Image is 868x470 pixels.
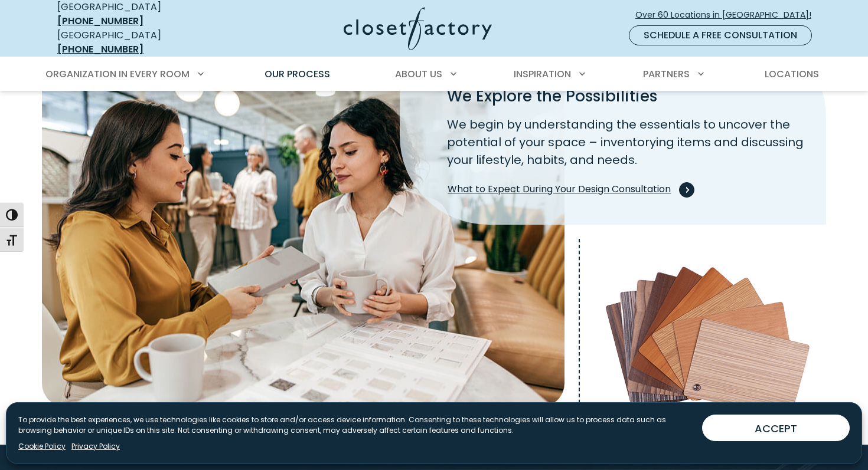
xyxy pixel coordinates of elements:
[702,415,850,441] button: ACCEPT
[395,67,442,81] span: About Us
[643,67,690,81] span: Partners
[589,265,825,421] img: Wood veneer swatches
[37,58,831,91] nav: Primary Menu
[357,19,428,91] span: 1
[344,7,492,50] img: Closet Factory Logo
[629,25,812,45] a: Schedule a Free Consultation
[635,5,821,25] a: Over 60 Locations in [GEOGRAPHIC_DATA]!
[265,67,330,81] span: Our Process
[18,415,693,436] p: To provide the best experiences, we use technologies like cookies to store and/or access device i...
[635,9,821,21] span: Over 60 Locations in [GEOGRAPHIC_DATA]!
[57,14,143,28] a: [PHONE_NUMBER]
[447,116,812,169] p: We begin by understanding the essentials to uncover the potential of your space – inventorying it...
[57,42,143,56] a: [PHONE_NUMBER]
[448,182,690,198] span: What to Expect During Your Design Consultation
[57,28,229,57] div: [GEOGRAPHIC_DATA]
[45,67,190,81] span: Organization in Every Room
[71,441,120,452] a: Privacy Policy
[447,178,690,202] a: What to Expect During Your Design Consultation
[514,67,571,81] span: Inspiration
[18,441,66,452] a: Cookie Policy
[42,57,564,407] img: Closet Factory Designer and customer consultation
[765,67,819,81] span: Locations
[447,86,657,107] span: We Explore the Possibilities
